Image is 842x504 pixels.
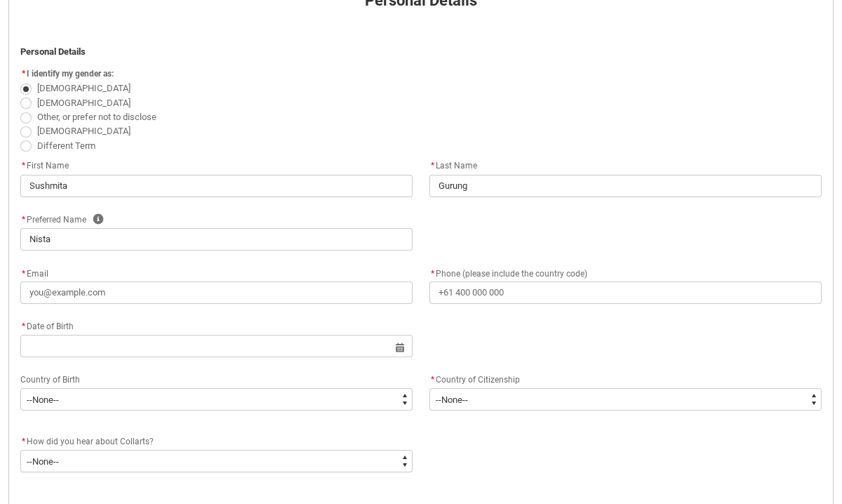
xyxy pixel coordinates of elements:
abbr: required [22,269,25,279]
abbr: required [22,69,25,79]
span: [DEMOGRAPHIC_DATA] [37,126,131,136]
span: Last Name [429,161,477,171]
span: First Name [20,161,69,171]
span: Date of Birth [20,321,74,331]
abbr: required [22,321,25,331]
span: Other, or prefer not to disclose [37,112,156,122]
input: +61 400 000 000 [429,281,822,304]
span: [DEMOGRAPHIC_DATA] [37,98,131,108]
span: Country of Birth [20,375,80,385]
span: Preferred Name [20,215,86,225]
abbr: required [22,161,25,171]
span: Country of Citizenship [436,375,520,385]
label: Email [20,265,54,280]
span: How did you hear about Collarts? [27,437,154,446]
strong: Personal Details [20,46,86,57]
abbr: required [22,437,25,446]
span: Different Term [37,140,95,151]
input: you@example.com [20,281,413,304]
abbr: required [431,269,434,279]
abbr: required [431,161,434,171]
label: Phone (please include the country code) [429,265,593,280]
abbr: required [22,215,25,225]
span: I identify my gender as: [27,69,114,79]
span: [DEMOGRAPHIC_DATA] [37,83,131,93]
abbr: required [431,375,434,385]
